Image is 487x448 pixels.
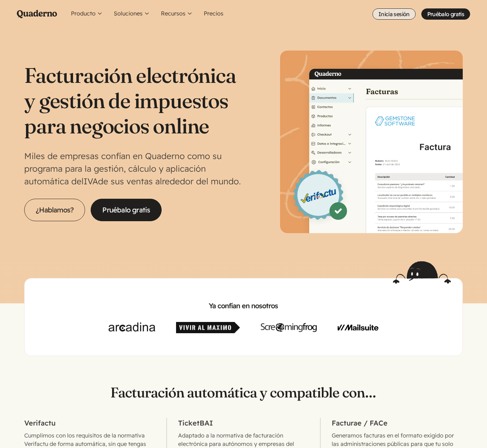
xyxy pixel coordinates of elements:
h2: Ya confían en nosotros [36,301,451,311]
h2: Verifactu [24,418,155,428]
h2: TicketBAI [178,418,309,428]
a: ¿Hablamos? [24,199,85,221]
img: Arcadina.com [109,322,155,333]
a: Inicia sesión [372,8,416,20]
img: Interfaz de Quaderno mostrando la página Factura con el distintivo Verifactu [280,51,463,233]
abbr: Impuesto sobre el Valor Añadido [84,176,98,186]
img: Vivir al Máximo [176,322,240,333]
img: Mailsuite [338,322,378,333]
a: Pruébalo gratis [421,8,470,20]
a: Pruébalo gratis [91,199,162,221]
p: Miles de empresas confían en Quaderno como su programa para la gestión, cálculo y aplicación auto... [24,150,243,187]
h2: Facturae / FACe [332,418,462,428]
h1: Facturación electrónica y gestión de impuestos para negocios online [24,62,243,138]
img: Screaming Frog [261,322,317,333]
p: Facturación automática y compatible con… [24,384,462,401]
